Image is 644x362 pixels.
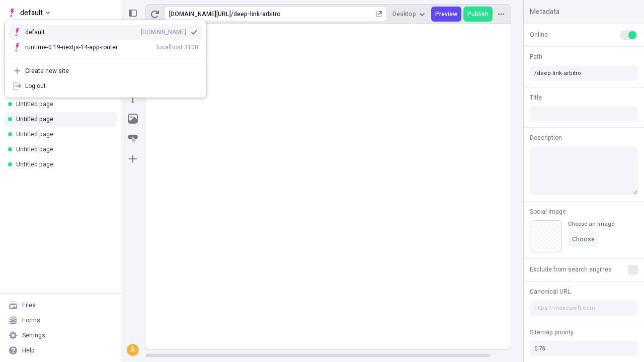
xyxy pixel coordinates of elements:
button: Publish [463,7,493,22]
div: localhost:3100 [156,43,198,51]
input: https://makeswift.com [530,301,638,316]
span: Path [530,52,542,61]
button: Image [124,110,142,128]
button: Desktop [388,7,429,22]
span: Desktop [392,10,416,18]
div: Untitled page [16,160,109,168]
div: Files [22,301,36,309]
div: Untitled page [16,100,109,108]
div: / [231,10,233,18]
button: Text [124,89,142,108]
span: Publish [467,10,489,18]
button: Button [124,130,142,148]
div: [DOMAIN_NAME] [141,28,186,36]
button: Choose [568,232,599,247]
div: Suggestions [5,21,206,59]
div: Choose an image [568,220,614,228]
span: Choose [572,235,595,243]
div: Settings [22,331,45,339]
div: A [128,345,138,355]
span: Exclude from search engines [530,265,612,274]
div: Untitled page [16,145,109,153]
span: Preview [435,10,457,18]
span: Social Image [530,207,566,216]
div: [URL][DOMAIN_NAME] [169,10,231,18]
div: default [25,28,60,36]
div: Help [22,346,35,354]
div: deep-link-arbitro [233,10,374,18]
span: Sitemap priority [530,328,574,337]
span: Title [530,93,542,102]
div: runtime-0.19-nextjs-14-app-router [25,43,118,51]
span: Canonical URL [530,287,571,296]
div: Untitled page [16,115,109,123]
div: Untitled page [16,130,109,138]
span: Online [530,30,548,39]
span: Description [530,133,562,142]
button: Select site [4,5,54,20]
span: default [20,7,43,19]
button: Preview [431,7,461,22]
div: Forms [22,316,40,324]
